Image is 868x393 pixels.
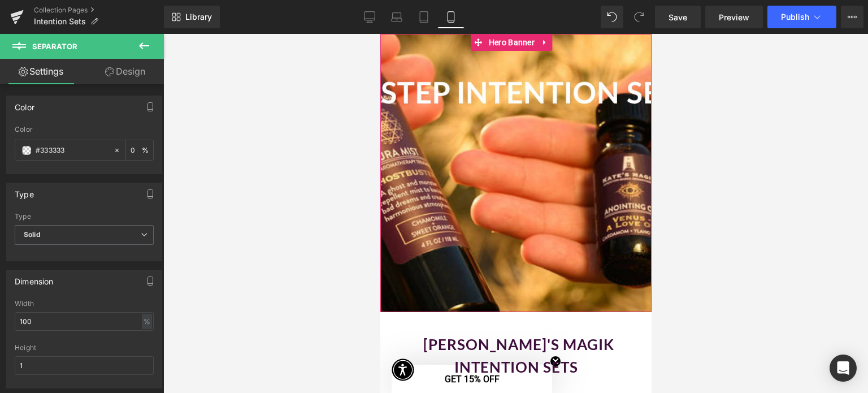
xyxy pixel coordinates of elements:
span: Publish [781,12,809,21]
button: Undo [601,6,623,28]
input: auto [15,312,154,331]
button: More [841,6,863,28]
span: [PERSON_NAME]'s Magik Intention Sets [43,301,234,342]
b: Solid [24,230,41,239]
input: Color [36,144,108,157]
div: Height [15,344,154,352]
button: Publish [767,6,836,28]
div: Color [15,96,34,112]
span: Save [669,11,687,23]
a: Laptop [383,6,410,28]
button: Redo [628,6,650,28]
span: Separator [32,42,77,51]
a: Preview [705,6,763,28]
a: New Library [164,6,220,28]
div: % [142,314,152,329]
a: Desktop [356,6,383,28]
span: Preview [719,11,749,23]
span: Library [185,12,212,22]
a: Design [84,59,166,84]
a: Collection Pages [34,6,164,15]
div: Color [15,126,154,133]
button: Accessibility Widget [11,324,34,348]
span: Intention Sets [34,17,86,26]
div: Width [15,300,154,308]
input: auto [15,356,154,375]
a: Mobile [437,6,465,28]
a: Tablet [410,6,437,28]
div: % [126,140,153,160]
div: Dimension [15,270,54,286]
div: Open Intercom Messenger [830,355,857,382]
div: Type [15,183,34,199]
div: Type [15,213,154,221]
